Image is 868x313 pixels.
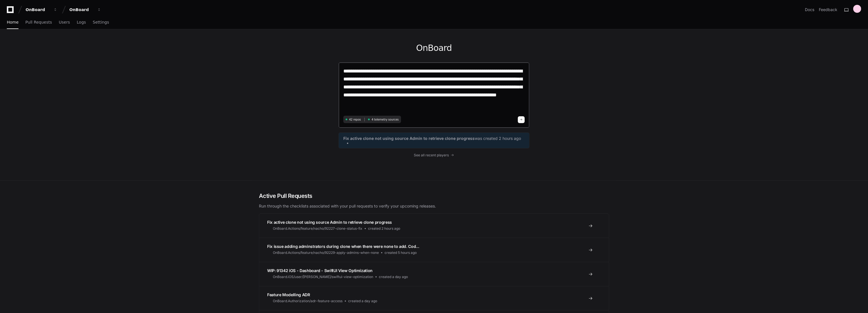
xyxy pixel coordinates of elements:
[267,268,373,273] span: WIP: 91342 iOS - Dashboard - SwiftUI View Optimization
[25,16,52,29] a: Pull Requests
[339,153,529,157] a: See all recent players
[343,136,525,145] a: Fix active clone not using source Admin to retrieve clone progresswas created 2 hours ago
[59,20,70,24] span: Users
[343,136,475,141] span: Fix active clone not using source Admin to retrieve clone progress
[385,250,417,255] span: created 5 hours ago
[77,20,86,24] span: Logs
[368,226,400,231] span: created 2 hours ago
[259,238,609,262] a: Fix issue adding adminstrators during clone when there were none to add. Cod...OnBoard.Actions/fe...
[805,7,814,13] a: Docs
[7,16,18,29] a: Home
[475,136,521,141] span: was created 2 hours ago
[414,153,449,157] span: See all recent players
[267,220,392,225] span: Fix active clone not using source Admin to retrieve clone progress
[348,299,377,303] span: created a day ago
[25,20,52,24] span: Pull Requests
[273,250,379,255] span: OnBoard.Actions/feature/nacho/92229-apply-admins-when-none
[67,5,103,15] button: OnBoard
[273,299,342,303] span: OnBoard.Authorization/adr-feature-access
[371,117,398,122] span: 4 telemetry sources
[267,292,310,297] span: Feature Modelling ADR
[339,43,529,53] h1: OnBoard
[93,16,109,29] a: Settings
[259,262,609,286] a: WIP: 91342 iOS - Dashboard - SwiftUI View OptimizationOnBoard.iOS/user/[PERSON_NAME]/swiftui-view...
[267,244,419,249] span: Fix issue adding adminstrators during clone when there were none to add. Cod...
[259,214,609,238] a: Fix active clone not using source Admin to retrieve clone progressOnBoard.Actions/feature/nacho/9...
[259,203,609,209] p: Run through the checklists associated with your pull requests to verify your upcoming releases.
[259,192,609,200] h2: Active Pull Requests
[273,275,373,279] span: OnBoard.iOS/user/[PERSON_NAME]/swiftui-view-optimization
[23,5,60,15] button: OnBoard
[26,7,50,13] div: OnBoard
[93,20,109,24] span: Settings
[69,7,94,13] div: OnBoard
[259,286,609,310] a: Feature Modelling ADROnBoard.Authorization/adr-feature-accesscreated a day ago
[77,16,86,29] a: Logs
[59,16,70,29] a: Users
[7,20,18,24] span: Home
[273,226,362,231] span: OnBoard.Actions/feature/nacho/92227-clone-status-fix
[819,7,837,13] button: Feedback
[379,275,408,279] span: created a day ago
[349,117,361,122] span: 42 repos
